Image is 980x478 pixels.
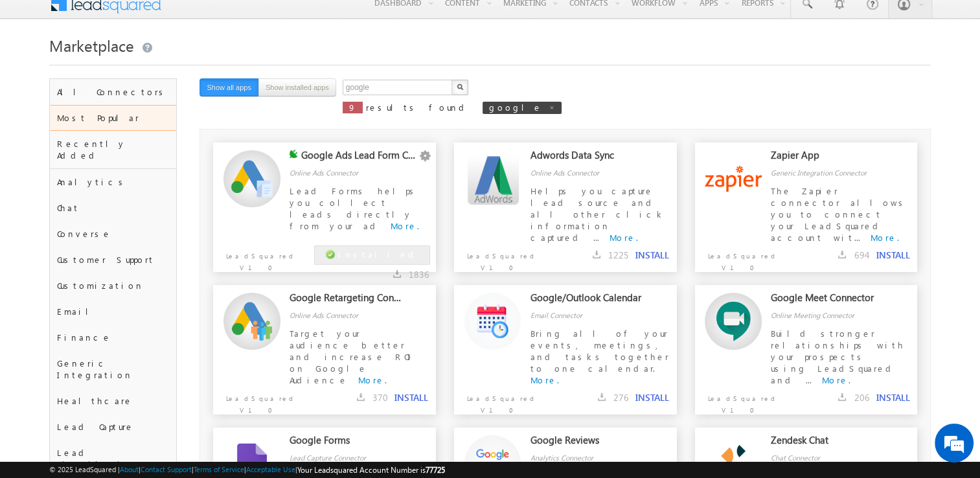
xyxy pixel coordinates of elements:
a: More. [822,374,850,385]
span: © 2025 LeadSquared | | | | | [49,464,445,476]
a: More. [391,220,419,231]
p: LeadSquared V1.0 [695,244,784,273]
span: 276 [613,391,629,404]
span: 370 [372,391,388,404]
a: Terms of Service [194,465,244,473]
a: More. [871,232,899,243]
img: downloads [838,393,846,401]
div: Email [50,299,177,324]
div: Minimize live chat window [212,6,244,38]
img: Alternate Logo [705,293,762,350]
span: google [489,102,542,113]
button: INSTALL [635,392,669,404]
button: INSTALL [876,249,909,261]
span: results found [366,102,469,113]
div: All Connectors [50,79,177,105]
p: LeadSquared V1.0 [454,244,543,273]
div: Chat [50,195,177,221]
span: Target your audience better and increase ROI on Google Audience [290,328,415,385]
span: Installed [338,249,418,260]
div: Google Meet Connector [771,291,887,310]
img: Alternate Logo [705,166,762,192]
button: Show installed apps [258,78,336,97]
button: Show all apps [199,78,258,97]
div: Google Reviews [530,434,646,452]
span: The Zapier connector allows you to connect your LeadSquared account wit... [771,185,907,243]
div: Customer Support [50,247,177,273]
div: Google/Outlook Calendar [530,291,646,310]
div: Generic Integration [50,350,177,388]
div: Healthcare [50,388,177,414]
span: 206 [854,391,869,404]
span: Bring all of your events, meetings, and tasks together to one calendar. [530,328,668,374]
div: Lead Capture [50,414,177,440]
img: downloads [357,393,365,401]
a: More. [609,232,637,243]
img: d_60004797649_company_0_60004797649 [22,68,54,85]
div: Customization [50,273,177,299]
button: INSTALL [635,249,669,261]
p: LeadSquared V1.0 [213,386,302,416]
div: Converse [50,221,177,247]
img: Alternate Logo [223,150,280,207]
a: More. [530,374,558,385]
img: downloads [393,270,401,278]
span: 694 [854,249,869,261]
a: About [120,465,139,473]
span: 1225 [608,249,629,261]
button: INSTALL [876,392,909,404]
img: downloads [593,251,600,258]
div: Finance [50,324,177,350]
span: Helps you capture lead source and all other click information captured ... [530,185,665,243]
div: Analytics [50,169,177,195]
p: LeadSquared V1.0 [454,386,543,416]
span: Build stronger relationships with your prospects using LeadSquared and ... [771,328,905,385]
a: Contact Support [141,465,192,473]
span: 9 [349,102,356,113]
span: Lead Forms helps you collect leads directly from your ad [290,185,418,231]
div: Google Retargeting Connector [290,291,405,310]
a: More. [358,374,387,385]
textarea: Type your message and hit 'Enter' [17,120,236,365]
img: Search [457,84,463,90]
span: 1836 [409,268,429,280]
div: Adwords Data Sync [530,149,646,167]
img: downloads [598,393,606,401]
em: Start Chat [176,376,235,393]
a: Acceptable Use [246,465,295,473]
div: Google Ads Lead Form Connector [301,149,417,167]
div: Zendesk Chat [771,434,887,452]
div: Recently Added [50,131,177,168]
img: checking status [290,150,298,158]
div: Google Forms [290,434,405,452]
img: downloads [838,251,846,258]
p: LeadSquared V1.0 [213,244,302,273]
img: Alternate Logo [467,153,519,205]
span: Your Leadsquared Account Number is [297,465,445,475]
p: LeadSquared V1.0 [695,386,784,416]
img: Alternate Logo [464,293,521,350]
div: Chat with us now [67,68,218,85]
span: 77725 [426,465,445,475]
span: Marketplace [49,35,134,56]
img: Alternate Logo [223,293,280,350]
div: Most Popular [50,105,177,131]
div: Zapier App [771,149,887,167]
button: INSTALL [394,392,428,404]
div: Lead Distribution [50,440,177,477]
